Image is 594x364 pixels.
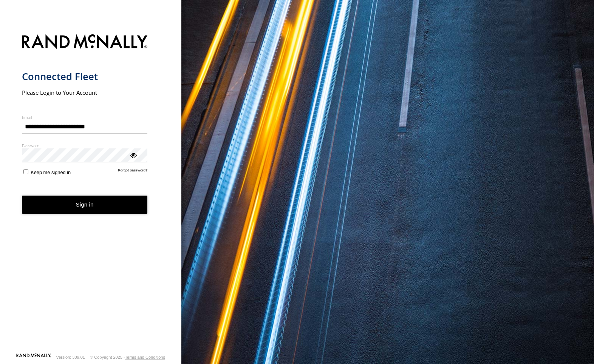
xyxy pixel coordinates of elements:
div: © Copyright 2025 - [90,355,165,359]
a: Terms and Conditions [125,355,165,359]
h2: Please Login to Your Account [22,89,148,96]
div: ViewPassword [129,151,137,159]
button: Sign in [22,196,148,214]
img: Rand McNally [22,33,148,52]
a: Visit our Website [16,353,51,361]
input: Keep me signed in [23,169,28,174]
form: main [22,30,160,353]
div: Version: 309.01 [56,355,85,359]
a: Forgot password? [118,168,148,175]
label: Password [22,143,148,148]
h1: Connected Fleet [22,70,148,83]
span: Keep me signed in [31,170,71,175]
label: Email [22,114,148,120]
